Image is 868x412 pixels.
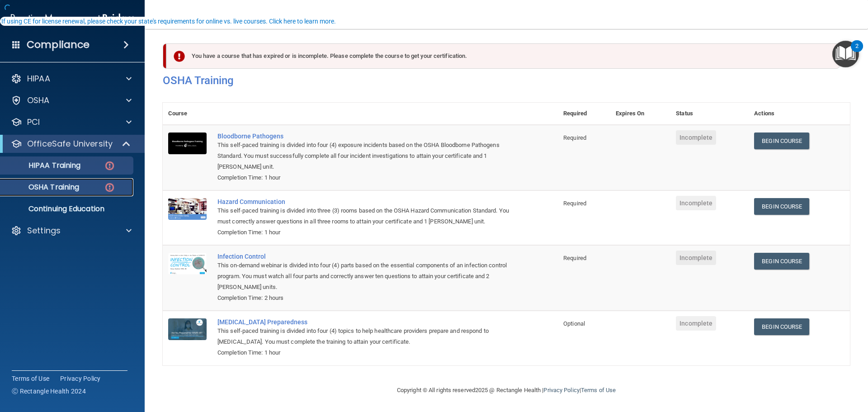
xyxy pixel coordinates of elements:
[832,41,859,67] button: Open Resource Center, 2 new notifications
[11,9,134,28] img: PMB logo
[11,117,132,128] a: PCI
[104,160,115,171] img: danger-circle.6113f641.png
[27,138,113,149] p: OfficeSafe University
[749,103,850,125] th: Actions
[11,73,132,84] a: HIPAA
[11,95,132,106] a: OSHA
[1,18,336,24] div: If using CE for license renewal, please check your state's requirements for online vs. live cours...
[163,103,212,125] th: Course
[563,134,586,141] span: Required
[563,255,586,261] span: Required
[754,133,809,149] a: Begin Course
[217,140,513,172] div: This self-paced training is divided into four (4) exposure incidents based on the OSHA Bloodborne...
[6,183,79,192] p: OSHA Training
[754,253,809,270] a: Begin Course
[6,204,129,213] p: Continuing Education
[754,198,809,215] a: Begin Course
[11,138,131,149] a: OfficeSafe University
[217,326,513,347] div: This self-paced training is divided into four (4) topics to help healthcare providers prepare and...
[104,182,115,193] img: danger-circle.6113f641.png
[27,225,61,236] p: Settings
[341,376,671,405] div: Copyright © All rights reserved 2025 @ Rectangle Health | |
[12,387,86,396] span: Ⓒ Rectangle Health 2024
[676,316,716,331] span: Incomplete
[174,51,185,62] img: exclamation-circle-solid-danger.72ef9ffc.png
[217,347,513,358] div: Completion Time: 1 hour
[676,130,716,145] span: Incomplete
[581,387,616,393] a: Terms of Use
[670,103,749,125] th: Status
[166,43,840,69] div: You have a course that has expired or is incomplete. Please complete the course to get your certi...
[27,38,90,51] h4: Compliance
[558,103,610,125] th: Required
[6,161,80,170] p: HIPAA Training
[217,318,513,326] a: [MEDICAL_DATA] Preparedness
[60,374,101,383] a: Privacy Policy
[27,95,50,106] p: OSHA
[754,318,809,335] a: Begin Course
[217,205,513,227] div: This self-paced training is divided into three (3) rooms based on the OSHA Hazard Communication S...
[217,293,513,303] div: Completion Time: 2 hours
[543,387,579,393] a: Privacy Policy
[563,320,585,327] span: Optional
[217,133,513,140] a: Bloodborne Pathogens
[163,74,850,87] h4: OSHA Training
[217,227,513,238] div: Completion Time: 1 hour
[676,196,716,210] span: Incomplete
[676,251,716,265] span: Incomplete
[217,253,513,260] a: Infection Control
[217,198,513,205] a: Hazard Communication
[217,260,513,293] div: This on-demand webinar is divided into four (4) parts based on the essential components of an inf...
[27,73,50,84] p: HIPAA
[27,117,40,128] p: PCI
[217,172,513,183] div: Completion Time: 1 hour
[855,46,859,58] div: 2
[12,374,49,383] a: Terms of Use
[610,103,670,125] th: Expires On
[563,200,586,207] span: Required
[11,225,132,236] a: Settings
